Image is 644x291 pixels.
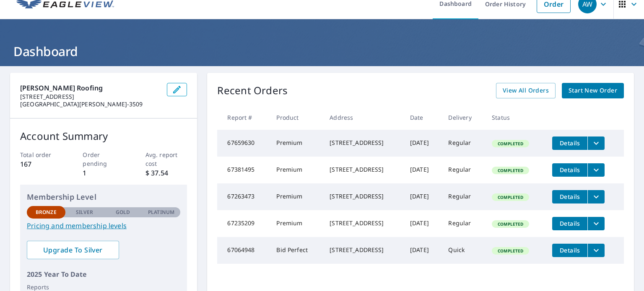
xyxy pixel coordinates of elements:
[323,105,403,130] th: Address
[20,129,187,144] p: Account Summary
[217,105,270,130] th: Report #
[20,83,160,93] p: [PERSON_NAME] Roofing
[569,85,617,96] span: Start New Order
[20,150,62,159] p: Total order
[270,210,323,237] td: Premium
[587,136,605,150] button: filesDropdownBtn-67659630
[217,130,270,157] td: 67659630
[27,241,119,259] a: Upgrade To Silver
[217,83,288,98] p: Recent Orders
[148,209,174,216] p: Platinum
[20,93,160,100] p: [STREET_ADDRESS]
[403,237,441,264] td: [DATE]
[403,157,441,183] td: [DATE]
[27,221,180,231] a: Pricing and membership levels
[587,244,605,257] button: filesDropdownBtn-67064948
[587,217,605,230] button: filesDropdownBtn-67235209
[552,136,587,150] button: detailsBtn-67659630
[493,221,528,227] span: Completed
[557,166,582,174] span: Details
[557,246,582,254] span: Details
[587,163,605,177] button: filesDropdownBtn-67381495
[552,217,587,230] button: detailsBtn-67235209
[217,183,270,210] td: 67263473
[587,190,605,203] button: filesDropdownBtn-67263473
[27,191,180,203] p: Membership Level
[403,183,441,210] td: [DATE]
[27,269,180,279] p: 2025 Year To Date
[217,237,270,264] td: 67064948
[330,165,397,174] div: [STREET_ADDRESS]
[270,183,323,210] td: Premium
[145,150,187,168] p: Avg. report cost
[20,100,160,108] p: [GEOGRAPHIC_DATA][PERSON_NAME]-3509
[441,237,485,264] td: Quick
[493,194,528,200] span: Completed
[493,248,528,254] span: Completed
[330,246,397,254] div: [STREET_ADDRESS]
[330,192,397,201] div: [STREET_ADDRESS]
[270,105,323,130] th: Product
[330,139,397,147] div: [STREET_ADDRESS]
[270,130,323,157] td: Premium
[270,157,323,183] td: Premium
[562,83,624,98] a: Start New Order
[557,139,582,147] span: Details
[10,43,634,60] h1: Dashboard
[83,168,125,178] p: 1
[552,244,587,257] button: detailsBtn-67064948
[83,150,125,168] p: Order pending
[217,157,270,183] td: 67381495
[441,210,485,237] td: Regular
[503,85,549,96] span: View All Orders
[270,237,323,264] td: Bid Perfect
[557,219,582,227] span: Details
[441,105,485,130] th: Delivery
[552,190,587,203] button: detailsBtn-67263473
[36,209,57,216] p: Bronze
[441,157,485,183] td: Regular
[557,193,582,201] span: Details
[116,209,130,216] p: Gold
[493,141,528,147] span: Completed
[145,168,187,178] p: $ 37.54
[330,219,397,227] div: [STREET_ADDRESS]
[441,130,485,157] td: Regular
[403,210,441,237] td: [DATE]
[441,183,485,210] td: Regular
[493,167,528,173] span: Completed
[34,245,112,255] span: Upgrade To Silver
[217,210,270,237] td: 67235209
[552,163,587,177] button: detailsBtn-67381495
[20,159,62,169] p: 167
[403,105,441,130] th: Date
[485,105,545,130] th: Status
[496,83,556,98] a: View All Orders
[403,130,441,157] td: [DATE]
[76,209,93,216] p: Silver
